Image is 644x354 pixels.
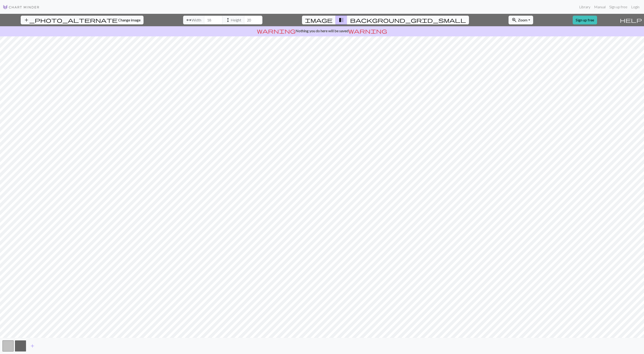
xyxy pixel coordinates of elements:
span: height [225,17,231,23]
button: Zoom [509,16,533,24]
span: Width [192,17,201,23]
span: Zoom [518,18,527,22]
span: transition_fade [339,17,344,23]
span: arrow_range [186,17,192,23]
span: add_photo_alternate [24,17,118,23]
a: Sign up free [607,2,629,12]
span: zoom_in [512,17,517,23]
span: warning [348,28,387,34]
img: Logo [3,4,40,10]
span: image [305,17,333,23]
span: background_grid_small [350,17,466,23]
span: Change image [118,18,141,22]
a: Sign up free [573,16,597,24]
button: Help [618,14,644,26]
span: Height [231,17,241,23]
a: Manual [592,2,607,12]
button: Add color [27,342,38,350]
span: warning [257,28,296,34]
a: Login [629,2,641,12]
p: Nothing you do here will be saved [2,28,642,34]
button: Change image [21,16,144,24]
span: help [620,17,642,23]
span: add [30,343,35,349]
a: Library [577,2,592,12]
